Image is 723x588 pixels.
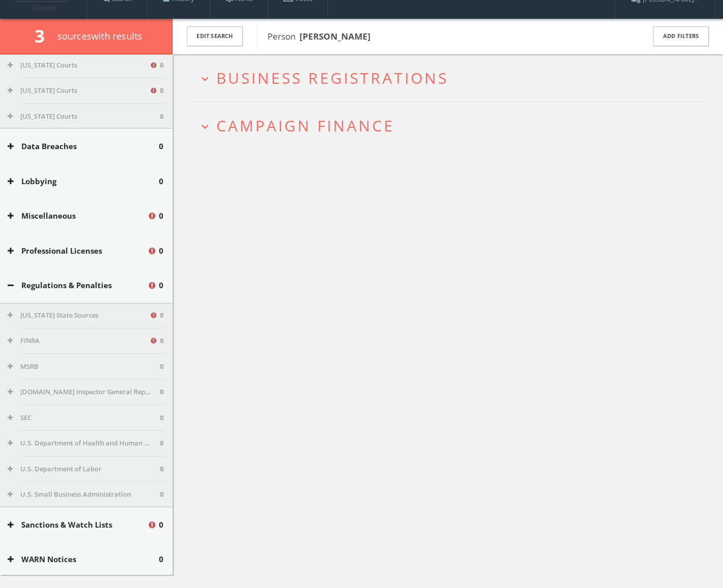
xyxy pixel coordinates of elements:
[160,86,163,96] span: 0
[160,60,163,71] span: 0
[159,210,163,222] span: 0
[160,310,163,321] span: 0
[160,336,163,346] span: 0
[160,413,163,423] span: 0
[160,438,163,448] span: 0
[8,554,159,565] button: WARN Notices
[8,490,160,500] button: U.S. Small Business Administration
[8,176,159,187] button: Lobbying
[159,554,163,565] span: 0
[159,280,163,291] span: 0
[8,387,160,397] button: [DOMAIN_NAME] Inspector General Reports
[8,112,160,122] button: [US_STATE] Courts
[8,60,149,71] button: [US_STATE] Courts
[8,362,160,372] button: MSRB
[160,112,163,122] span: 0
[160,362,163,372] span: 0
[198,72,212,86] i: expand_more
[57,30,143,42] span: source s with results
[160,387,163,397] span: 0
[216,115,395,136] span: Campaign Finance
[8,336,149,346] button: FINRA
[35,24,53,48] span: 3
[159,519,163,531] span: 0
[8,141,159,152] button: Data Breaches
[198,70,705,86] button: expand_moreBusiness Registrations
[8,438,160,448] button: U.S. Department of Health and Human Services
[8,519,147,531] button: Sanctions & Watch Lists
[8,310,149,321] button: [US_STATE] State Sources
[8,413,160,423] button: SEC
[160,490,163,500] span: 0
[216,67,448,88] span: Business Registrations
[159,176,163,187] span: 0
[187,26,243,46] button: Edit Search
[8,86,149,96] button: [US_STATE] Courts
[198,120,212,133] i: expand_more
[198,117,705,134] button: expand_moreCampaign Finance
[653,26,709,46] button: Add Filters
[159,141,163,152] span: 0
[8,464,160,474] button: U.S. Department of Labor
[159,245,163,257] span: 0
[268,30,371,42] span: Person
[8,280,147,291] button: Regulations & Penalties
[160,464,163,474] span: 0
[8,245,147,257] button: Professional Licenses
[300,30,371,42] b: [PERSON_NAME]
[8,210,147,222] button: Miscellaneous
